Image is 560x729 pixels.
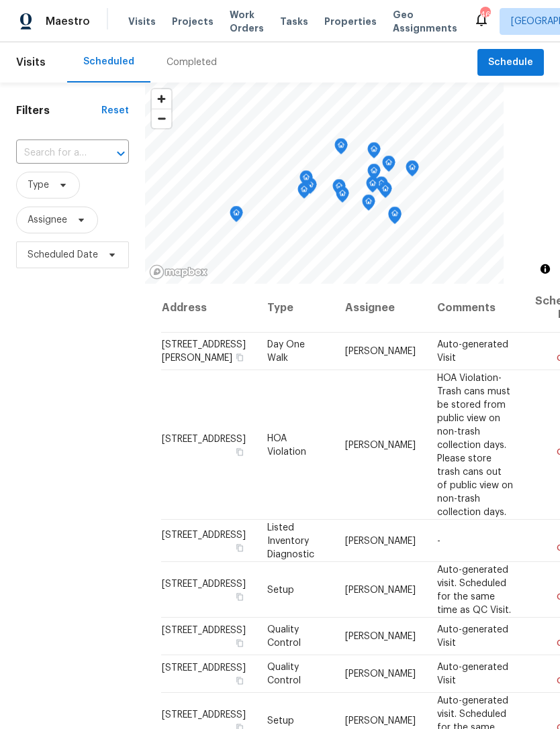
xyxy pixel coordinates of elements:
[230,8,264,35] span: Work Orders
[477,49,544,76] button: Schedule
[362,194,375,215] div: Map marker
[297,182,311,203] div: Map marker
[152,109,171,128] button: Zoom out
[426,284,524,333] th: Comments
[437,340,508,363] span: Auto-generated Visit
[162,340,246,363] span: [STREET_ADDRESS][PERSON_NAME]
[345,632,416,641] span: [PERSON_NAME]
[234,445,246,457] button: Copy Address
[375,176,388,197] div: Map marker
[256,284,334,333] th: Type
[234,590,246,602] button: Copy Address
[167,56,217,69] div: Completed
[267,522,314,559] span: Listed Inventory Diagnostic
[162,530,246,539] span: [STREET_ADDRESS]
[28,178,49,192] span: Type
[393,8,457,35] span: Geo Assignments
[267,340,305,363] span: Day One Walk
[145,82,504,284] canvas: Map
[162,579,246,588] span: [STREET_ADDRESS]
[162,434,246,443] span: [STREET_ADDRESS]
[324,15,377,28] span: Properties
[267,716,294,725] span: Setup
[437,373,513,516] span: HOA Violation- Trash cans must be stored from public view on non-trash collection days. Please st...
[437,565,511,614] span: Auto-generated visit. Scheduled for the same time as QC Visit.
[437,625,508,648] span: Auto-generated Visit
[388,207,402,227] div: Map marker
[541,262,549,276] span: Toggle attribution
[234,541,246,553] button: Copy Address
[437,536,440,545] span: -
[16,48,46,77] span: Visits
[488,54,533,71] span: Schedule
[367,164,381,184] div: Map marker
[345,347,416,356] span: [PERSON_NAME]
[128,15,156,28] span: Visits
[334,284,426,333] th: Assignee
[172,15,214,28] span: Projects
[382,156,395,176] div: Map marker
[161,284,256,333] th: Address
[149,264,208,280] a: Mapbox homepage
[16,104,101,117] h1: Filters
[379,182,392,203] div: Map marker
[299,170,313,191] div: Map marker
[345,716,416,725] span: [PERSON_NAME]
[332,179,346,200] div: Map marker
[437,663,508,685] span: Auto-generated Visit
[111,144,130,163] button: Open
[152,89,171,109] button: Zoom in
[83,55,134,68] div: Scheduled
[537,261,553,277] button: Toggle attribution
[336,186,349,207] div: Map marker
[101,104,129,117] div: Reset
[230,206,243,227] div: Map marker
[267,625,301,648] span: Quality Control
[162,710,246,719] span: [STREET_ADDRESS]
[267,433,306,456] span: HOA Violation
[162,663,246,673] span: [STREET_ADDRESS]
[234,675,246,687] button: Copy Address
[334,138,348,159] div: Map marker
[162,626,246,635] span: [STREET_ADDRESS]
[28,213,67,227] span: Assignee
[406,160,419,181] div: Map marker
[345,440,416,449] span: [PERSON_NAME]
[345,585,416,594] span: [PERSON_NAME]
[345,536,416,545] span: [PERSON_NAME]
[234,637,246,649] button: Copy Address
[267,585,294,594] span: Setup
[345,669,416,679] span: [PERSON_NAME]
[46,15,90,28] span: Maestro
[28,248,98,262] span: Scheduled Date
[280,17,308,26] span: Tasks
[234,351,246,363] button: Copy Address
[152,109,171,128] span: Zoom out
[480,8,489,21] div: 46
[367,142,381,163] div: Map marker
[267,663,301,685] span: Quality Control
[16,143,91,164] input: Search for an address...
[366,176,379,197] div: Map marker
